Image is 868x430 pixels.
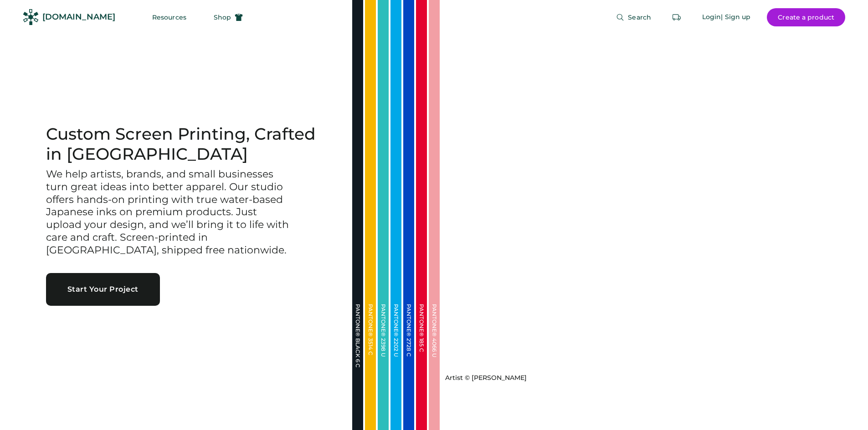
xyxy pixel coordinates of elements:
[393,304,399,395] div: PANTONE® 2202 U
[702,13,721,22] div: Login
[380,304,386,395] div: PANTONE® 2398 U
[668,8,686,26] button: Retrieve an order
[23,9,39,25] img: Rendered Logo - Screens
[46,273,160,306] button: Start Your Project
[46,168,292,257] h3: We help artists, brands, and small businesses turn great ideas into better apparel. Our studio of...
[368,304,373,395] div: PANTONE® 3514 C
[419,304,424,395] div: PANTONE® 185 C
[605,8,662,26] button: Search
[628,14,651,20] span: Search
[442,370,527,383] a: Artist © [PERSON_NAME]
[141,8,197,26] button: Resources
[42,11,115,23] div: [DOMAIN_NAME]
[355,304,360,395] div: PANTONE® BLACK 6 C
[431,304,437,395] div: PANTONE® 4066 U
[46,124,330,164] h1: Custom Screen Printing, Crafted in [GEOGRAPHIC_DATA]
[406,304,411,395] div: PANTONE® 2728 C
[767,8,845,26] button: Create a product
[214,14,231,20] span: Shop
[721,13,750,22] div: | Sign up
[445,374,527,383] div: Artist © [PERSON_NAME]
[203,8,254,26] button: Shop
